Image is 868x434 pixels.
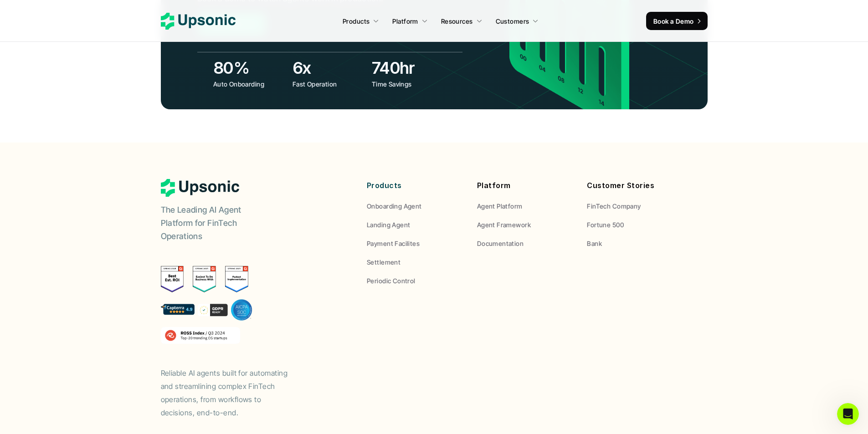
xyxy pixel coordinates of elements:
p: Onboarding Agent [367,201,422,211]
p: Book a Demo [653,16,694,26]
p: Auto Onboarding [213,79,286,89]
p: Products [367,179,463,192]
p: Customers [496,16,529,26]
p: Customer Stories [587,179,683,192]
p: Landing Agent [367,220,410,230]
p: Fortune 500 [587,220,624,230]
p: Products [343,16,370,26]
a: Landing Agent [367,220,463,230]
a: Onboarding Agent [367,201,463,211]
p: Periodic Control [367,276,416,286]
p: Bank [587,239,602,248]
a: Periodic Control [367,276,463,286]
p: Payment Facilites [367,239,420,248]
p: Platform [392,16,418,26]
p: Settlement [367,257,401,267]
a: Products [337,13,385,29]
p: Documentation [477,239,524,248]
p: Platform [477,179,574,192]
p: Agent Framework [477,220,531,230]
p: Agent Platform [477,201,523,211]
p: FinTech Company [587,201,641,211]
a: Settlement [367,257,463,267]
p: Reliable AI agents built for automating and streamlining complex FinTech operations, from workflo... [161,367,298,419]
a: Payment Facilites [367,239,463,248]
p: The Leading AI Agent Platform for FinTech Operations [161,204,275,243]
p: Resources [441,16,473,26]
h3: 80% [213,56,288,79]
iframe: Intercom live chat [837,403,859,425]
a: Documentation [477,239,574,248]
